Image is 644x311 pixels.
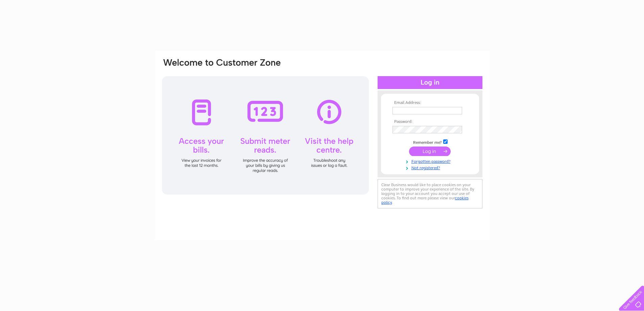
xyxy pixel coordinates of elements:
[392,164,469,171] a: Not registered?
[391,138,469,145] td: Remember me?
[409,147,451,156] input: Submit
[391,119,469,124] th: Password:
[391,101,469,105] th: Email Address:
[378,179,482,208] div: Clear Business would like to place cookies on your computer to improve your experience of the sit...
[392,158,469,164] a: Forgotten password?
[381,196,469,205] a: cookies policy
